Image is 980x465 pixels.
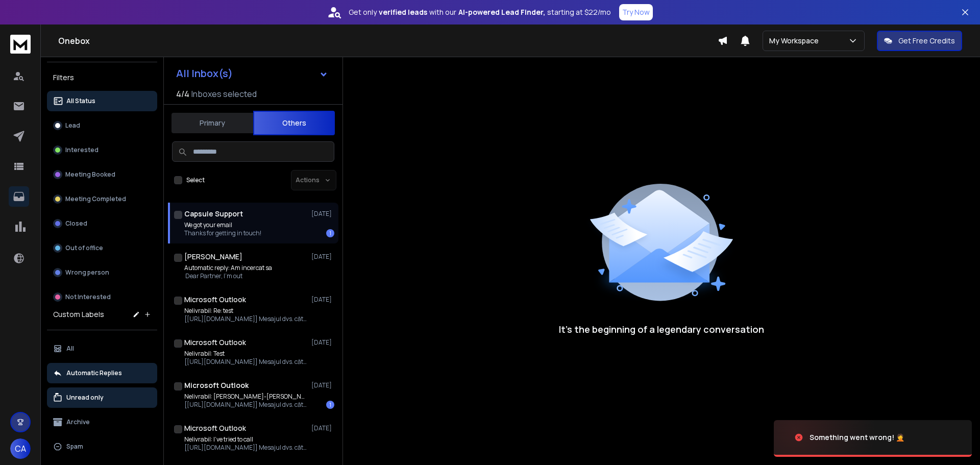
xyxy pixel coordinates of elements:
[65,244,103,252] p: Out of office
[184,444,307,452] p: [[URL][DOMAIN_NAME]] Mesajul dvs. către [PERSON_NAME][EMAIL_ADDRESS][DOMAIN_NAME] nu
[184,209,243,219] h1: Capsule Support
[47,412,157,432] button: Archive
[774,410,876,465] img: image
[810,432,904,443] div: Something went wrong! 🤦
[65,219,87,228] p: Closed
[176,68,233,79] h1: All Inbox(s)
[184,229,261,237] p: Thanks for getting in touch!
[326,229,334,237] div: 1
[184,337,246,348] h1: Microsoft Outlook
[66,369,122,377] p: Automatic Replies
[47,287,157,307] button: Not Interested
[66,443,83,451] p: Spam
[458,7,545,17] strong: AI-powered Lead Finder,
[47,164,157,185] button: Meeting Booked
[184,358,307,366] p: [[URL][DOMAIN_NAME]] Mesajul dvs. către [PERSON_NAME][EMAIL_ADDRESS][DOMAIN_NAME] nu
[10,438,31,459] button: CA
[877,31,962,51] button: Get Free Credits
[65,121,80,130] p: Lead
[184,350,307,358] p: Nelivrabil: Test
[619,4,653,20] button: Try Now
[66,97,95,105] p: All Status
[65,268,109,277] p: Wrong person
[47,262,157,283] button: Wrong person
[66,394,104,402] p: Unread only
[53,309,104,320] h3: Custom Labels
[58,35,718,47] h1: Onebox
[349,7,611,17] p: Get only with our starting at $22/mo
[186,176,205,184] label: Select
[769,36,823,46] p: My Workspace
[898,36,955,46] p: Get Free Credits
[191,88,257,100] h3: Inboxes selected
[622,7,650,17] p: Try Now
[184,221,261,229] p: We got your email
[184,380,249,390] h1: Microsoft Outlook
[47,70,157,85] h3: Filters
[47,115,157,136] button: Lead
[168,63,336,84] button: All Inbox(s)
[184,252,242,262] h1: [PERSON_NAME]
[184,393,307,401] p: Nelivrabil: [PERSON_NAME]-[PERSON_NAME] shared the
[66,345,74,353] p: All
[184,435,307,444] p: Nelivrabil: I've tried to call
[379,7,427,17] strong: verified leads
[47,91,157,111] button: All Status
[47,387,157,408] button: Unread only
[184,272,272,280] p: Dear Partner, I'm out
[47,189,157,209] button: Meeting Completed
[311,424,334,432] p: [DATE]
[311,381,334,389] p: [DATE]
[311,253,334,261] p: [DATE]
[66,418,90,426] p: Archive
[184,264,272,272] p: Automatic reply: Am incercat sa
[65,146,99,154] p: Interested
[326,401,334,409] div: 1
[184,401,307,409] p: [[URL][DOMAIN_NAME]] Mesajul dvs. către [PERSON_NAME][EMAIL_ADDRESS][DOMAIN_NAME] nu
[47,238,157,258] button: Out of office
[253,111,335,135] button: Others
[47,436,157,457] button: Spam
[171,112,253,134] button: Primary
[47,213,157,234] button: Closed
[311,338,334,347] p: [DATE]
[559,322,764,336] p: It’s the beginning of a legendary conversation
[65,195,126,203] p: Meeting Completed
[184,295,246,305] h1: Microsoft Outlook
[184,307,307,315] p: Nelivrabil: Re: test
[47,338,157,359] button: All
[47,363,157,383] button: Automatic Replies
[10,35,31,54] img: logo
[65,170,115,179] p: Meeting Booked
[176,88,189,100] span: 4 / 4
[47,140,157,160] button: Interested
[184,423,246,433] h1: Microsoft Outlook
[311,296,334,304] p: [DATE]
[184,315,307,323] p: [[URL][DOMAIN_NAME]] Mesajul dvs. către [PERSON_NAME][EMAIL_ADDRESS][DOMAIN_NAME] nu
[65,293,111,301] p: Not Interested
[311,210,334,218] p: [DATE]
